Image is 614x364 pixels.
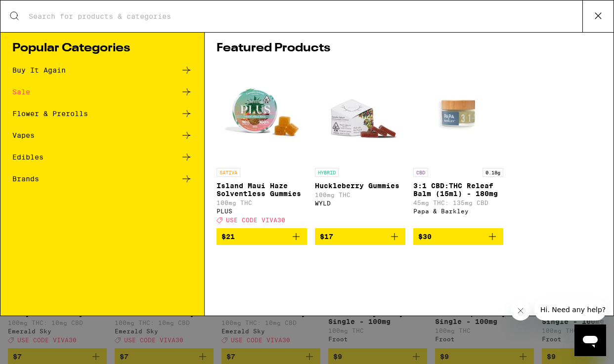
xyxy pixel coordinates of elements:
[217,200,307,206] p: 100mg THC
[217,64,307,228] a: Open page for Island Maui Haze Solventless Gummies from PLUS
[320,233,333,241] span: $17
[413,64,504,228] a: Open page for 3:1 CBD:THC Releaf Balm (15ml) - 180mg from Papa & Barkley
[217,42,602,54] h1: Featured Products
[12,129,192,141] a: Vapes
[12,151,192,163] a: Edibles
[217,168,240,177] p: SATIVA
[217,182,307,198] p: Island Maui Haze Solventless Gummies
[12,86,192,98] a: Sale
[574,324,606,356] iframe: Button to launch messaging window
[315,182,405,190] p: Huckleberry Gummies
[413,208,504,214] div: Papa & Barkley
[221,233,235,241] span: $21
[12,154,44,161] div: Edibles
[418,233,432,241] span: $30
[482,168,503,177] p: 0.18g
[12,42,192,54] h1: Popular Categories
[28,12,582,21] input: Search for products & categories
[315,200,405,206] div: WYLD
[413,228,504,245] button: Add to bag
[12,64,192,76] a: Buy It Again
[315,64,405,228] a: Open page for Huckleberry Gummies from WYLD
[413,168,428,177] p: CBD
[12,110,88,117] div: Flower & Prerolls
[413,64,504,163] img: Papa & Barkley - 3:1 CBD:THC Releaf Balm (15ml) - 180mg
[315,64,405,163] img: WYLD - Huckleberry Gummies
[315,168,339,177] p: HYBRID
[511,301,530,321] iframe: Close message
[12,67,66,74] div: Buy It Again
[315,228,405,245] button: Add to bag
[413,200,504,206] p: 45mg THC: 135mg CBD
[12,108,192,120] a: Flower & Prerolls
[217,208,307,214] div: PLUS
[315,192,405,198] p: 100mg THC
[12,173,192,185] a: Brands
[413,182,504,198] p: 3:1 CBD:THC Releaf Balm (15ml) - 180mg
[12,88,30,95] div: Sale
[534,299,606,321] iframe: Message from company
[217,64,307,163] img: PLUS - Island Maui Haze Solventless Gummies
[226,217,285,223] span: USE CODE VIVA30
[217,228,307,245] button: Add to bag
[12,175,39,182] div: Brands
[12,132,35,139] div: Vapes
